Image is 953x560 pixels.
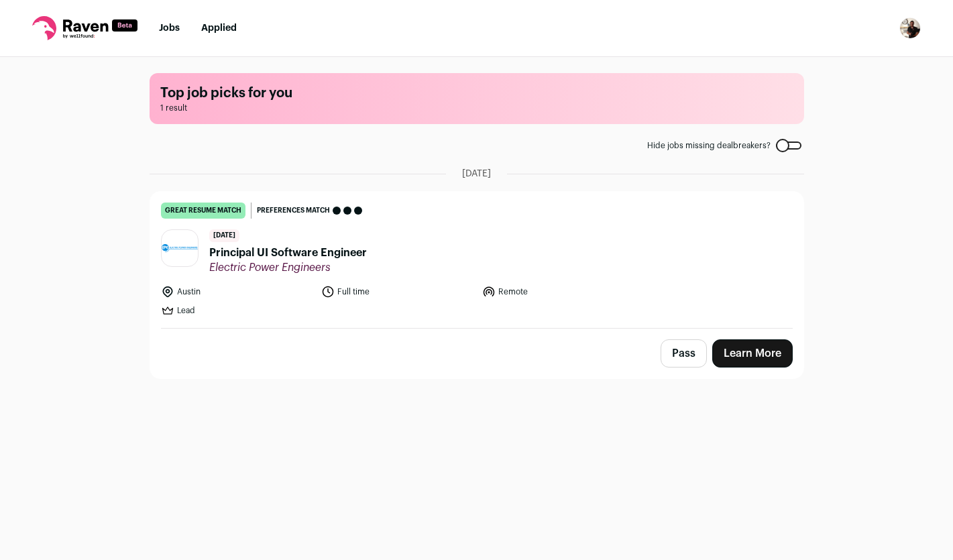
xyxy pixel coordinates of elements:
img: e32b163ed19ba05bd8cc1e4613093d1f65415f089b09e209ceaba8728886b879.png [162,244,198,251]
span: Electric Power Engineers [209,261,367,274]
a: great resume match Preferences match [DATE] Principal UI Software Engineer Electric Power Enginee... [150,192,803,328]
a: Learn More [712,339,793,368]
img: 16977523-medium_jpg [899,17,921,39]
button: Pass [661,339,707,368]
h1: Top job picks for you [160,84,793,103]
span: Principal UI Software Engineer [209,245,367,261]
li: Remote [482,285,635,298]
span: 1 result [160,103,793,113]
a: Jobs [159,23,180,33]
span: [DATE] [462,167,491,180]
span: Preferences match [257,204,330,217]
a: Applied [201,23,237,33]
li: Lead [161,304,314,317]
li: Austin [161,285,314,298]
li: Full time [321,285,474,298]
span: [DATE] [209,229,239,242]
span: Hide jobs missing dealbreakers? [647,140,771,151]
div: great resume match [161,203,245,219]
button: Open dropdown [899,17,921,39]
